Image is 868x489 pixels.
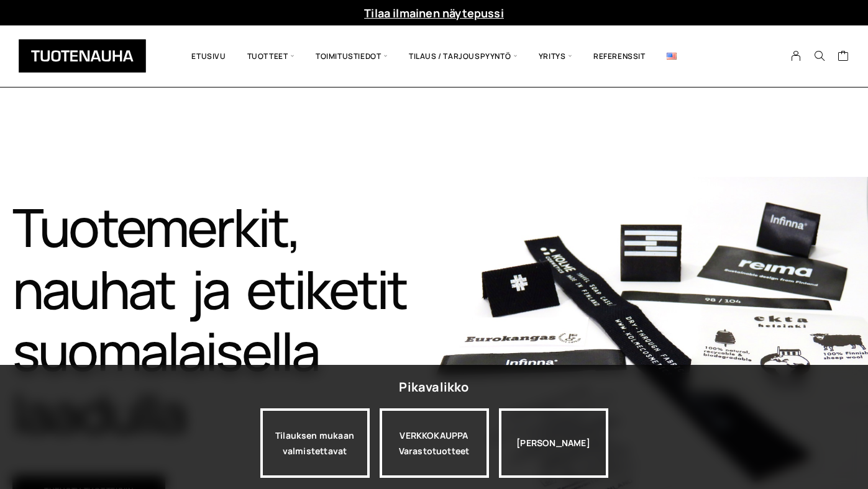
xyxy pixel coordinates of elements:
[399,376,468,398] div: Pikavalikko
[808,50,831,61] button: Search
[380,408,489,478] div: VERKKOKAUPPA Varastotuotteet
[12,196,434,444] h1: Tuotemerkit, nauhat ja etiketit suomalaisella laadulla​
[260,408,370,478] a: Tilauksen mukaan valmistettavat
[528,35,583,78] span: Yritys
[380,408,489,478] a: VERKKOKAUPPAVarastotuotteet
[838,50,849,65] a: Cart
[181,35,236,78] a: Etusivu
[583,35,656,78] a: Referenssit
[305,35,398,78] span: Toimitustiedot
[364,6,504,20] a: Tilaa ilmainen näytepussi
[398,35,528,78] span: Tilaus / Tarjouspyyntö
[237,35,305,78] span: Tuotteet
[784,50,808,61] a: My Account
[667,53,677,60] img: English
[499,408,608,478] div: [PERSON_NAME]
[19,39,146,73] img: Tuotenauha Oy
